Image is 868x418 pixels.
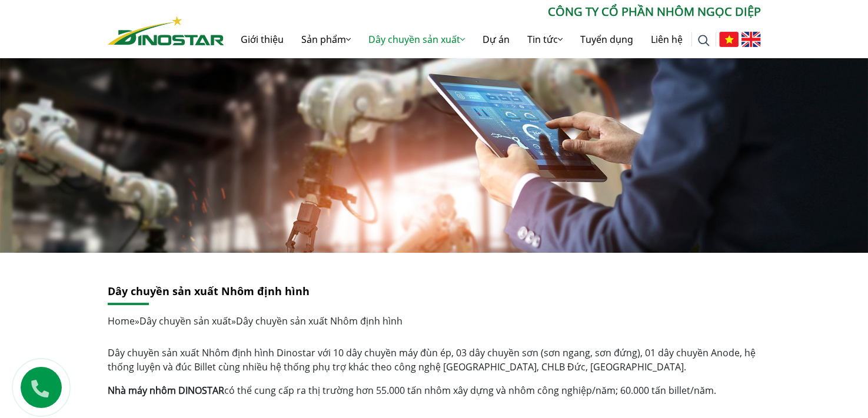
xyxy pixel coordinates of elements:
[108,284,310,298] a: Dây chuyền sản xuất Nhôm định hình
[236,315,403,327] span: Dây chuyền sản xuất Nhôm định hình
[741,32,761,47] img: English
[232,21,292,58] a: Giới thiệu
[698,35,710,46] img: search
[108,383,761,397] p: có thể cung cấp ra thị trường hơn 55.000 tấn nhôm xây dựng và nhôm công nghiệp/năm; 60.000 tấn bi...
[518,21,571,58] a: Tin tức
[108,346,761,374] p: Dây chuyền sản xuất Nhôm định hình Dinostar với 10 dây chuyền máy đùn ép, 03 dây chuyền sơn (sơn ...
[292,21,360,58] a: Sản phẩm
[224,3,761,21] p: CÔNG TY CỔ PHẦN NHÔM NGỌC DIỆP
[719,32,739,47] img: Tiếng Việt
[108,384,224,397] a: Nhà máy nhôm DINOSTAR
[108,315,403,327] span: » »
[474,21,518,58] a: Dự án
[360,21,474,58] a: Dây chuyền sản xuất
[139,315,231,327] a: Dây chuyền sản xuất
[108,315,135,327] a: Home
[108,16,224,45] img: Nhôm Dinostar
[642,21,691,58] a: Liên hệ
[571,21,642,58] a: Tuyển dụng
